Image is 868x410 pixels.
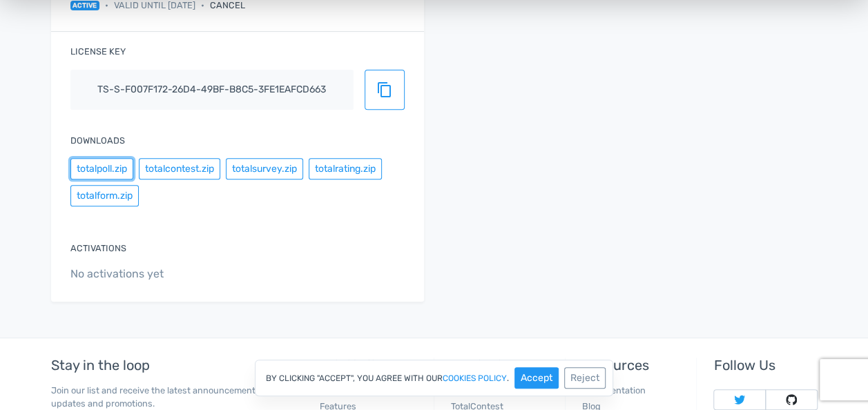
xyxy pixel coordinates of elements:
[713,358,817,373] h5: Follow Us
[51,358,287,373] h5: Stay in the loop
[255,360,613,396] div: By clicking "Accept", you agree with our .
[70,158,133,179] button: totalpoll.zip
[226,158,303,179] button: totalsurvey.zip
[365,70,405,110] button: content_copy
[70,45,126,58] label: License key
[70,242,126,255] label: Activations
[582,358,686,373] h5: Resources
[70,185,139,206] button: totalform.zip
[139,158,220,179] button: totalcontest.zip
[51,384,287,410] p: Join our list and receive the latest announcements, updates and promotions.
[309,158,382,179] button: totalrating.zip
[320,358,423,373] h5: TotalSuite
[70,134,125,147] label: Downloads
[734,394,745,405] img: Follow TotalSuite on Twitter
[70,1,100,10] span: active
[786,394,797,405] img: Follow TotalSuite on Github
[451,358,554,373] h5: Products
[376,81,393,98] span: content_copy
[443,374,507,382] a: cookies policy
[70,266,405,282] span: No activations yet
[564,367,606,389] button: Reject
[514,367,559,389] button: Accept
